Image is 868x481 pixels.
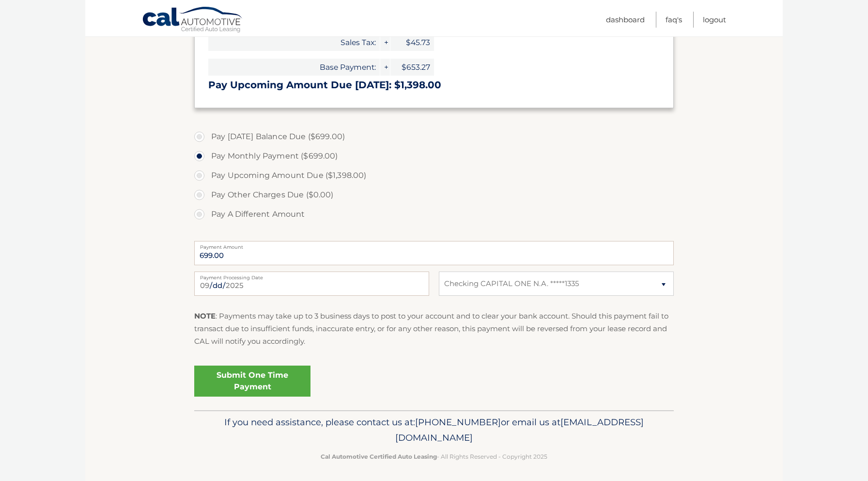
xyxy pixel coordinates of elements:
strong: NOTE [194,311,216,321]
span: $653.27 [390,59,434,76]
label: Payment Processing Date [194,272,429,279]
span: [EMAIL_ADDRESS][DOMAIN_NAME] [395,417,644,443]
a: Dashboard [606,12,645,28]
h3: Pay Upcoming Amount Due [DATE]: $1,398.00 [208,79,660,91]
label: Pay A Different Amount [194,205,674,224]
span: [PHONE_NUMBER] [415,417,501,428]
label: Payment Amount [194,241,674,249]
label: Pay Monthly Payment ($699.00) [194,146,674,166]
a: Logout [703,12,726,28]
a: Cal Automotive [142,6,244,34]
label: Pay Upcoming Amount Due ($1,398.00) [194,166,674,185]
p: If you need assistance, please contact us at: or email us at [201,415,667,446]
strong: Cal Automotive Certified Auto Leasing [321,453,437,460]
label: Pay [DATE] Balance Due ($699.00) [194,127,674,146]
input: Payment Amount [194,241,674,265]
label: Pay Other Charges Due ($0.00) [194,185,674,205]
span: Sales Tax: [208,34,380,51]
span: + [380,59,390,76]
a: Submit One Time Payment [194,366,310,397]
p: - All Rights Reserved - Copyright 2025 [201,451,667,462]
a: FAQ's [666,12,682,28]
span: + [380,34,390,51]
span: Base Payment: [208,59,380,76]
span: $45.73 [390,34,434,51]
input: Payment Date [194,272,429,296]
p: : Payments may take up to 3 business days to post to your account and to clear your bank account.... [194,310,674,348]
